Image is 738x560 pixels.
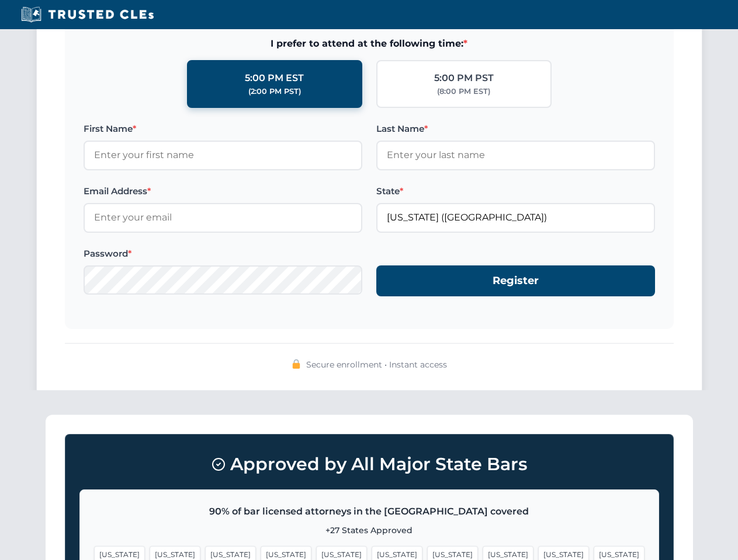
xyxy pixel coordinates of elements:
[248,86,301,97] div: (2:00 PM PST)
[84,184,362,198] label: Email Address
[18,6,157,23] img: Trusted CLEs
[245,71,304,86] div: 5:00 PM EST
[84,36,655,51] span: I prefer to attend at the following time:
[376,265,655,296] button: Register
[94,504,645,519] p: 90% of bar licensed attorneys in the [GEOGRAPHIC_DATA] covered
[84,122,362,136] label: First Name
[79,449,659,480] h3: Approved by All Major State Bars
[376,203,655,232] input: Florida (FL)
[84,141,362,170] input: Enter your first name
[306,358,447,371] span: Secure enrollment • Instant access
[376,141,655,170] input: Enter your last name
[376,184,655,198] label: State
[434,71,494,86] div: 5:00 PM PST
[84,203,362,232] input: Enter your email
[292,359,301,369] img: 🔒
[376,122,655,136] label: Last Name
[94,524,645,537] p: +27 States Approved
[437,86,490,97] div: (8:00 PM EST)
[84,247,362,261] label: Password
